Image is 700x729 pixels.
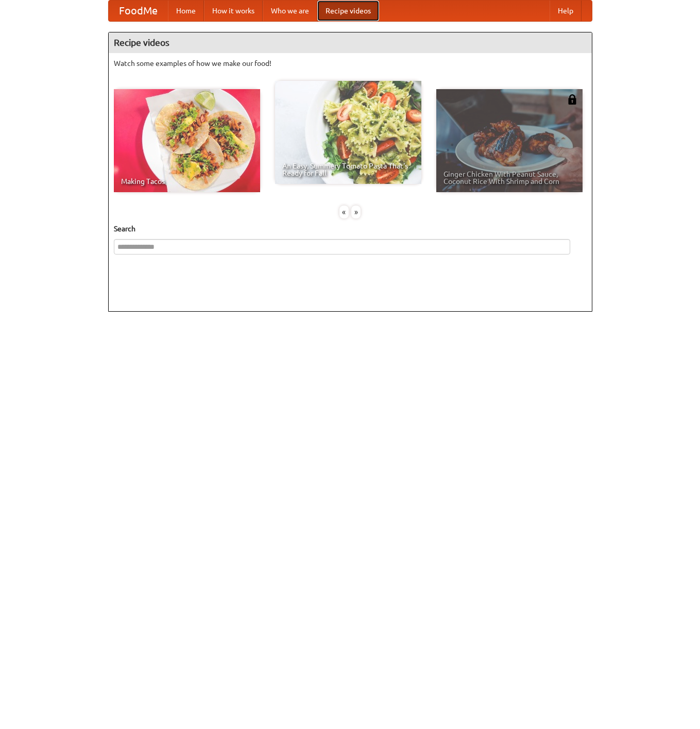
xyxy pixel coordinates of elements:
div: « [339,206,349,218]
a: Making Tacos [114,89,260,192]
a: Home [168,1,204,21]
img: 483408.png [567,94,577,105]
a: An Easy, Summery Tomato Pasta That's Ready for Fall [275,81,421,184]
a: FoodMe [109,1,168,21]
a: Who we are [263,1,317,21]
h4: Recipe videos [109,32,592,53]
span: Making Tacos [121,178,253,185]
a: How it works [204,1,263,21]
div: » [351,206,361,218]
a: Help [550,1,582,21]
h5: Search [114,224,587,234]
span: An Easy, Summery Tomato Pasta That's Ready for Fall [282,162,414,177]
p: Watch some examples of how we make our food! [114,58,587,69]
a: Recipe videos [317,1,379,21]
